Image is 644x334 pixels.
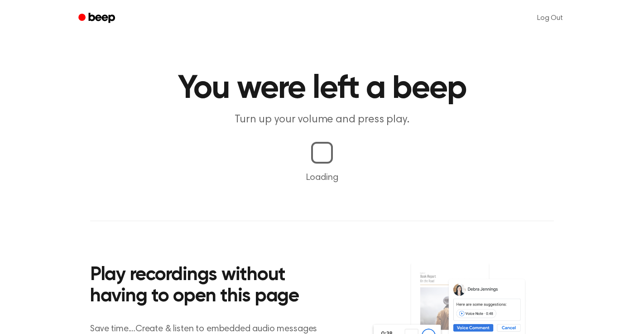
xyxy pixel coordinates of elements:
a: Log Out [528,7,572,29]
a: Beep [72,10,123,27]
h1: You were left a beep [90,73,554,105]
p: Turn up your volume and press play. [148,112,496,127]
p: Loading [11,171,633,184]
h2: Play recordings without having to open this page [90,265,334,308]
